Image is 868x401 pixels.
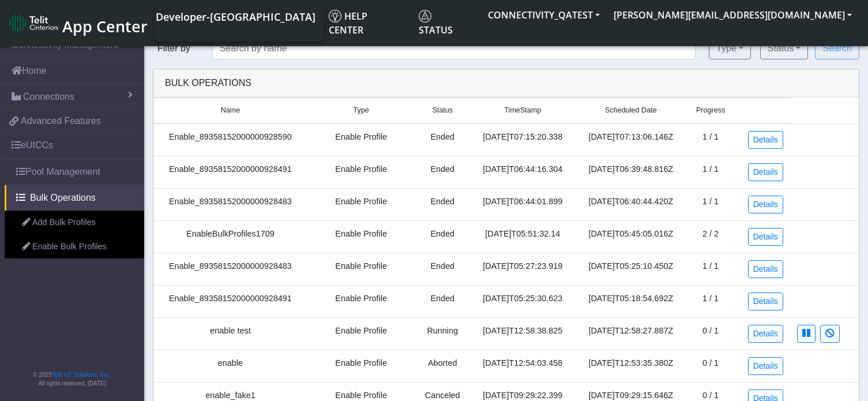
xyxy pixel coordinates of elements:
span: Help center [329,10,367,36]
td: [DATE]T05:18:54.692Z [576,285,687,317]
span: App Center [62,16,148,37]
span: Name [221,105,241,116]
img: logo-telit-cinterion-gw-new.png [9,14,58,32]
td: Enable_89358152000000928483 [153,188,307,220]
td: 0 / 1 [686,350,735,382]
a: Enable Bulk Profiles [5,235,144,259]
img: knowledge.svg [329,10,341,23]
input: Search by name [212,38,696,59]
td: [DATE]T12:58:27.887Z [576,317,687,350]
button: CONNECTIVITY_QATEST [481,5,607,25]
button: Status [760,38,808,59]
td: Ended [415,220,470,253]
td: 1 / 1 [686,285,735,317]
td: Enable Profile [307,188,415,220]
td: Enable Profile [307,220,415,253]
a: Details [748,293,783,310]
td: [DATE]T05:25:30.623 [470,285,576,317]
span: Developer-[GEOGRAPHIC_DATA] [156,10,315,24]
td: 1 / 1 [686,156,735,188]
td: Enable Profile [307,285,415,317]
td: [DATE]T06:44:01.899 [470,188,576,220]
span: Filter by [153,43,195,53]
span: Bulk Operations [30,191,96,205]
a: Add Bulk Profiles [5,211,144,235]
span: Status [432,105,453,116]
a: Bulk Operations [5,185,144,211]
td: Ended [415,123,470,156]
td: Enable_89358152000000928483 [153,253,307,285]
td: enable test [153,317,307,350]
td: 0 / 1 [686,317,735,350]
td: Enable_89358152000000928590 [153,123,307,156]
td: 1 / 1 [686,253,735,285]
a: Details [748,131,783,149]
span: Scheduled Date [605,105,657,116]
td: [DATE]T07:15:20.338 [470,123,576,156]
td: Enable Profile [307,350,415,382]
td: 2 / 2 [686,220,735,253]
td: [DATE]T12:53:35.380Z [576,350,687,382]
button: Search [815,38,859,59]
span: TimeStamp [504,105,541,116]
td: [DATE]T12:58:38.825 [470,317,576,350]
td: Ended [415,156,470,188]
td: 1 / 1 [686,188,735,220]
a: Details [748,228,783,246]
td: Ended [415,188,470,220]
span: Progress [696,105,725,116]
a: Help center [324,5,414,42]
span: Advanced Features [21,114,101,128]
span: Status [419,10,453,36]
td: EnableBulkProfiles1709 [153,220,307,253]
td: [DATE]T06:40:44.420Z [576,188,687,220]
button: [PERSON_NAME][EMAIL_ADDRESS][DOMAIN_NAME] [607,5,859,25]
td: [DATE]T07:13:06.146Z [576,123,687,156]
td: [DATE]T05:25:10.450Z [576,253,687,285]
td: [DATE]T05:27:23.919 [470,253,576,285]
a: App Center [9,11,146,36]
div: Bulk Operations [156,76,856,90]
td: Aborted [415,350,470,382]
a: Telit IoT Solutions, Inc. [52,372,110,378]
td: Enable Profile [307,317,415,350]
td: Ended [415,253,470,285]
td: Enable_89358152000000928491 [153,156,307,188]
td: enable [153,350,307,382]
button: Type [709,38,751,59]
span: Connections [23,90,74,104]
a: Pool Management [5,159,144,185]
img: status.svg [419,10,431,23]
td: [DATE]T05:45:05.016Z [576,220,687,253]
a: Your current platform instance [155,5,315,28]
td: [DATE]T05:51:32.14 [470,220,576,253]
a: Details [748,325,783,343]
td: Enable Profile [307,253,415,285]
td: Enable_89358152000000928491 [153,285,307,317]
td: Running [415,317,470,350]
td: [DATE]T12:54:03.458 [470,350,576,382]
a: Details [748,163,783,181]
a: Details [748,196,783,213]
td: [DATE]T06:39:48.816Z [576,156,687,188]
a: Status [414,5,481,42]
td: Ended [415,285,470,317]
a: Details [748,260,783,278]
td: [DATE]T06:44:16.304 [470,156,576,188]
span: Type [354,105,369,116]
td: Enable Profile [307,123,415,156]
td: 1 / 1 [686,123,735,156]
a: Details [748,357,783,375]
td: Enable Profile [307,156,415,188]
